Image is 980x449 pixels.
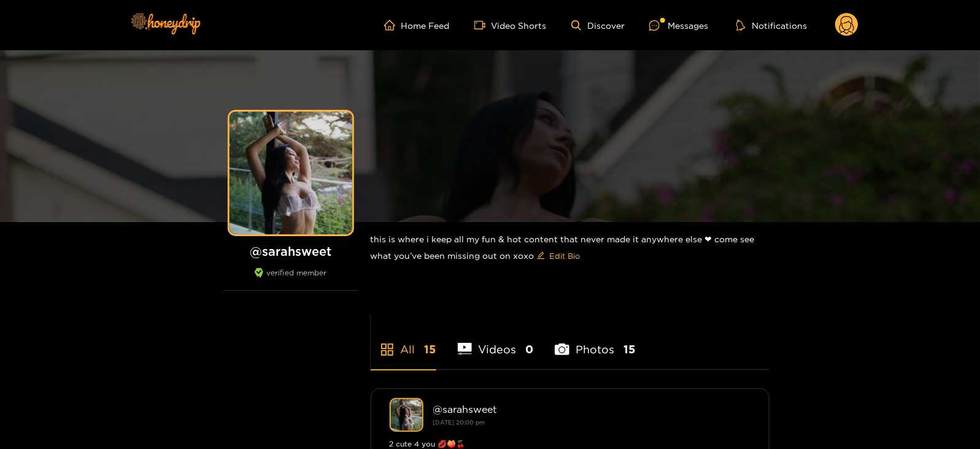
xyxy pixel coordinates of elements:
li: Photos [555,314,635,369]
li: All [371,314,436,369]
div: verified member [223,268,358,291]
span: 15 [425,342,436,357]
div: Messages [649,18,708,33]
span: home [384,20,401,31]
button: Notifications [733,19,811,31]
a: Discover [571,20,625,31]
span: 15 [623,342,635,357]
div: this is where i keep all my fun & hot content that never made it anywhere else ❤︎︎ come see what ... [371,222,770,275]
span: appstore [380,342,395,357]
li: Videos [458,314,534,369]
small: [DATE] 20:00 pm [433,419,485,426]
img: sarahsweet [390,398,423,432]
button: editEdit Bio [534,246,583,266]
a: Video Shorts [474,20,547,31]
span: video-camera [474,20,492,31]
span: Edit Bio [550,250,581,262]
h1: @ sarahsweet [223,244,358,259]
a: Home Feed [384,20,450,31]
span: edit [537,251,545,261]
span: 0 [525,342,533,357]
div: @ sarahsweet [433,404,750,415]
